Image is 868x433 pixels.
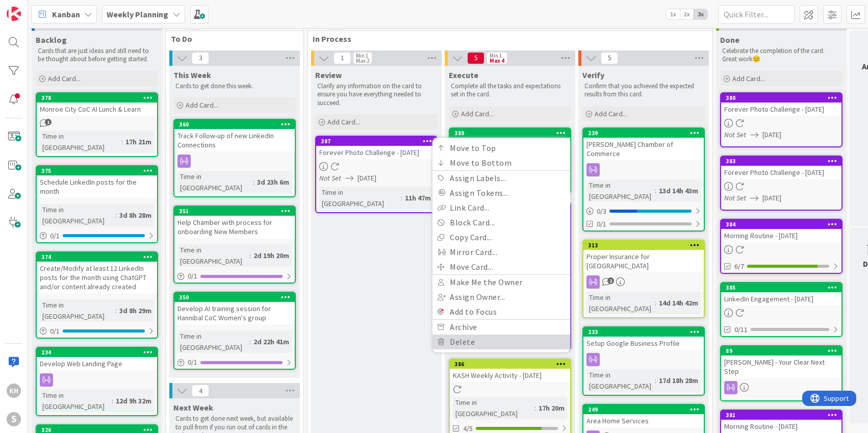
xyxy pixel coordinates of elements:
span: 1 [334,52,351,64]
div: Time in [GEOGRAPHIC_DATA] [453,397,534,419]
div: 17h 20m [536,402,567,414]
a: Assign Owner... [432,290,570,304]
div: 11h 47m [402,192,433,203]
span: : [655,375,656,386]
div: Proper Insurance for [GEOGRAPHIC_DATA] [583,250,704,272]
a: Delete [432,335,570,349]
div: 234 [37,348,157,357]
a: 389Move to TopMove to BottomAssign Labels...Assign Tokens...Link Card...Block Card...Copy Card...... [449,128,571,194]
div: 378Monroe City CoC AI Lunch & Learn [37,93,157,116]
div: 0/1 [37,230,157,242]
div: Setup Google Business Profile [583,337,704,350]
div: Time in [GEOGRAPHIC_DATA] [40,131,121,153]
a: 239[PERSON_NAME] Chamber of CommerceTime in [GEOGRAPHIC_DATA]:13d 14h 43m0/30/1 [582,128,705,232]
div: 89 [721,346,841,355]
span: : [655,297,656,309]
p: Cards that are just ideas and still need to be thought about before getting started. [38,47,156,64]
div: Help Chamber with process for onboarding New Members [174,216,295,238]
a: 387Forever Photo Challenge - [DATE]Not Set[DATE]Time in [GEOGRAPHIC_DATA]:11h 47m [315,136,438,213]
div: 14d 14h 42m [656,297,701,309]
a: Archive [432,320,570,335]
a: Add to Focus [432,304,570,319]
div: Create/Modify at least 12 LinkedIn posts for the month using ChatGPT and/or content already created [37,262,157,293]
div: 389 [454,130,570,137]
div: KASH Weekly Activity - [DATE] [450,369,570,382]
div: 239 [588,130,704,137]
a: Assign Labels... [432,171,570,186]
div: 2d 19h 20m [251,250,292,261]
a: Make Me the Owner [432,275,570,290]
div: 383 [726,158,841,165]
a: 234Develop Web Landing PageTime in [GEOGRAPHIC_DATA]:12d 9h 32m [36,347,158,416]
div: 350 [179,294,295,301]
span: 2 [607,277,614,284]
p: Celebrate the completion of the card. Great work [722,47,840,64]
div: Time in [GEOGRAPHIC_DATA] [177,330,249,353]
div: 386 [450,360,570,369]
a: Assign Tokens... [432,186,570,200]
div: 313Proper Insurance for [GEOGRAPHIC_DATA] [583,241,704,272]
div: 313 [583,241,704,250]
div: 384 [721,220,841,229]
div: 350Develop AI training session for Hannibal CoC Women's group [174,293,295,324]
div: 17h 21m [123,136,154,147]
a: 383Forever Photo Challenge - [DATE]Not Set[DATE] [720,156,843,211]
div: 386 [454,361,570,368]
span: Add Card... [595,109,627,118]
div: 0/1 [37,325,157,338]
span: [DATE] [762,193,781,203]
a: 375Schedule LinkedIn posts for the monthTime in [GEOGRAPHIC_DATA]:3d 8h 28m0/1 [36,165,158,243]
div: 234 [41,349,157,356]
div: 233Setup Google Business Profile [583,327,704,350]
span: In Process [313,34,700,44]
div: 13d 14h 43m [656,185,701,196]
p: Complete all the tasks and expectations set in the card. [451,82,569,99]
a: 360Track Follow-up of new LinkedIn ConnectionsTime in [GEOGRAPHIC_DATA]:3d 23h 6m [173,119,296,197]
div: 3d 23h 6m [254,176,292,188]
div: 386KASH Weekly Activity - [DATE] [450,360,570,382]
a: Copy Card... [432,230,570,245]
div: Monroe City CoC AI Lunch & Learn [37,103,157,116]
div: 249Area Home Services [583,405,704,427]
div: Time in [GEOGRAPHIC_DATA] [40,390,112,412]
a: Block Card... [432,215,570,230]
div: Time in [GEOGRAPHIC_DATA] [40,204,115,226]
span: 0 / 3 [597,206,606,217]
div: 351 [179,208,295,215]
i: Not Set [319,173,341,183]
div: 384 [726,221,841,228]
div: 389Move to TopMove to BottomAssign Labels...Assign Tokens...Link Card...Block Card...Copy Card...... [450,129,570,151]
span: This Week [173,70,211,80]
span: Add Card... [186,100,218,110]
div: S [7,412,21,426]
a: 350Develop AI training session for Hannibal CoC Women's groupTime in [GEOGRAPHIC_DATA]:2d 22h 41m0/1 [173,292,296,370]
div: 89 [726,347,841,354]
span: : [253,176,254,188]
span: : [249,250,251,261]
div: Develop Web Landing Page [37,357,157,370]
div: Forever Photo Challenge - [DATE] [721,166,841,179]
span: 0 / 1 [50,326,60,337]
div: 375 [37,166,157,175]
div: 385LinkedIn Engagement - [DATE] [721,283,841,305]
a: 351Help Chamber with process for onboarding New MembersTime in [GEOGRAPHIC_DATA]:2d 19h 20m0/1 [173,206,296,284]
span: 0 / 1 [188,271,197,282]
a: Move to Top [432,141,570,156]
div: [PERSON_NAME] - Your Clear Next Step [721,355,841,378]
input: Quick Filter... [718,5,795,23]
div: 233 [583,327,704,337]
div: 0/1 [174,356,295,369]
div: Time in [GEOGRAPHIC_DATA] [319,187,401,209]
div: Time in [GEOGRAPHIC_DATA] [177,244,249,267]
div: 378 [41,94,157,101]
span: 0/11 [734,324,748,335]
span: Add Card... [327,117,360,126]
div: 378 [37,93,157,103]
span: Add Card... [461,109,494,118]
div: 389Move to TopMove to BottomAssign Labels...Assign Tokens...Link Card...Block Card...Copy Card...... [450,129,570,138]
a: Link Card... [432,200,570,215]
span: Next Week [173,402,213,413]
div: 374 [37,252,157,262]
div: 381 [726,412,841,419]
div: Time in [GEOGRAPHIC_DATA] [586,369,655,392]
